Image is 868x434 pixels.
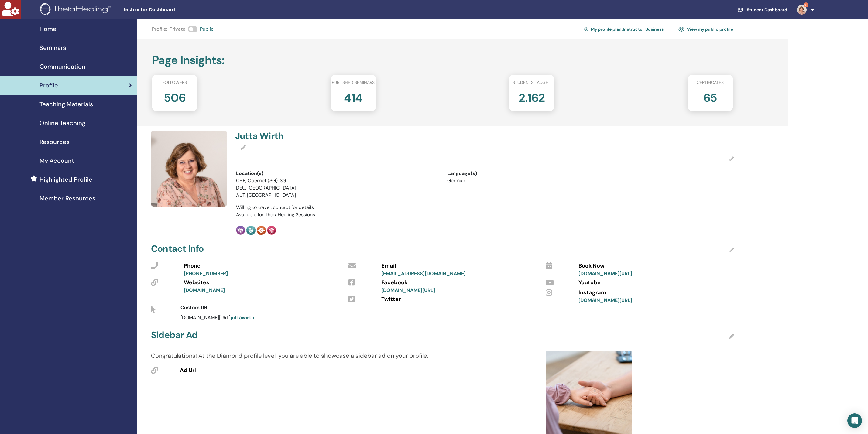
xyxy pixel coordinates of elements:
img: default.jpg [797,5,807,15]
h4: Jutta Wirth [235,131,481,142]
span: Certificates [697,79,724,86]
span: Highlighted Profile [39,175,92,184]
a: [PHONE_NUMBER] [184,270,228,277]
a: [DOMAIN_NAME] [184,287,225,293]
li: CHE, Oberriet (SG), SG [236,177,438,184]
h2: 2.162 [519,88,545,105]
span: Home [39,24,57,33]
h2: 506 [164,88,186,105]
span: Facebook [381,279,407,287]
span: Public [200,26,214,33]
span: Willing to travel, contact for details [236,204,314,210]
a: [EMAIL_ADDRESS][DOMAIN_NAME] [381,270,466,277]
img: cog.svg [584,26,588,32]
span: Students taught [513,79,551,86]
img: default.jpg [151,131,227,207]
a: View my public profile [678,24,733,34]
a: Student Dashboard [732,4,792,15]
a: [DOMAIN_NAME][URL] [381,287,435,293]
h2: 65 [703,88,717,105]
div: Language(s) [447,170,649,177]
span: Seminars [39,43,66,52]
span: Teaching Materials [39,100,93,109]
span: Websites [184,279,209,287]
span: 9+ [804,2,808,7]
a: juttawirth [231,314,254,321]
li: German [447,177,649,184]
span: Instagram [578,289,606,297]
div: Open Intercom Messenger [847,413,862,428]
span: Resources [39,137,70,146]
span: Member Resources [39,194,95,203]
h2: 414 [344,88,362,105]
span: Ad Url [180,367,196,374]
span: Instructor Dashboard [124,7,215,13]
li: DEU, [GEOGRAPHIC_DATA] [236,184,438,192]
span: Phone [184,262,201,270]
span: Youtube [578,279,601,287]
span: Book Now [578,262,605,270]
span: Followers [163,79,187,86]
a: My profile plan:Instructor Business [584,24,664,34]
span: Twitter [381,296,401,303]
span: Available for ThetaHealing Sessions [236,211,315,218]
a: [DOMAIN_NAME][URL] [578,270,632,277]
p: Congratulations! At the Diamond profile level, you are able to showcase a sidebar ad on your prof... [151,351,487,360]
span: Profile : [152,26,167,33]
span: Online Teaching [39,118,85,128]
span: Private [170,26,185,33]
span: My Account [39,156,74,165]
span: Email [381,262,396,270]
span: [DOMAIN_NAME][URL] [180,314,254,321]
span: Communication [39,62,85,71]
li: AUT, [GEOGRAPHIC_DATA] [236,192,438,199]
span: Published seminars [332,79,375,86]
span: Profile [39,81,58,90]
h2: Page Insights : [152,53,733,67]
a: [DOMAIN_NAME][URL] [578,297,632,303]
span: Custom URL [180,304,210,311]
h4: Contact Info [151,243,204,254]
img: graduation-cap-white.svg [737,7,744,12]
img: logo.png [40,3,113,17]
h4: Sidebar Ad [151,330,197,340]
img: eye.svg [678,26,684,32]
span: Location(s) [236,170,263,177]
